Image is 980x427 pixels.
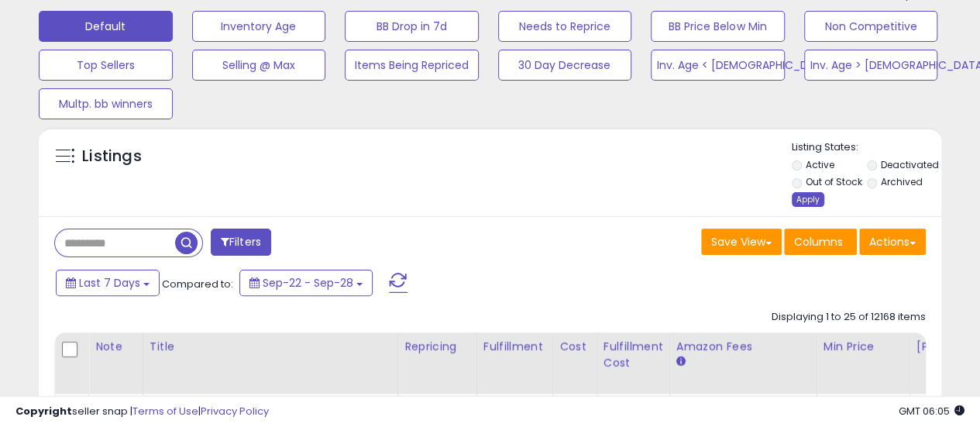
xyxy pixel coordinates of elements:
button: Save View [701,229,782,255]
h5: Listings [82,146,142,167]
button: Actions [859,229,926,255]
div: Fulfillment [483,339,546,355]
div: seller snap | | [15,405,269,419]
p: Listing States: [792,140,941,155]
button: Non Competitive [804,11,938,42]
label: Deactivated [881,158,939,171]
small: Amazon Fees. [676,355,686,369]
button: Items Being Repriced [345,50,479,81]
button: Default [39,11,173,42]
div: Cost [559,339,590,355]
div: Min Price [824,339,903,355]
button: Inv. Age < [DEMOGRAPHIC_DATA] [651,50,785,81]
button: BB Drop in 7d [345,11,479,42]
div: Displaying 1 to 25 of 12168 items [772,310,926,325]
label: Out of Stock [805,175,861,188]
button: Needs to Reprice [498,11,632,42]
button: BB Price Below Min [651,11,785,42]
button: 30 Day Decrease [498,50,632,81]
button: Columns [784,229,857,255]
button: Last 7 Days [56,270,160,296]
button: Filters [211,229,271,256]
div: Apply [792,192,824,207]
button: Top Sellers [39,50,173,81]
button: Inventory Age [192,11,326,42]
span: Sep-22 - Sep-28 [263,275,353,291]
span: Columns [794,234,843,250]
div: Repricing [404,339,470,355]
div: Title [150,339,391,355]
label: Archived [881,175,923,188]
div: Fulfillment Cost [603,339,663,371]
span: Last 7 Days [79,275,140,291]
div: Note [95,339,136,355]
span: 2025-10-6 06:05 GMT [899,404,965,418]
button: Selling @ Max [192,50,326,81]
button: Sep-22 - Sep-28 [239,270,373,296]
span: Compared to: [162,277,233,291]
button: Multp. bb winners [39,88,173,119]
a: Terms of Use [132,404,198,418]
label: Active [805,158,834,171]
a: Privacy Policy [201,404,269,418]
button: Inv. Age > [DEMOGRAPHIC_DATA] [804,50,938,81]
div: Amazon Fees [676,339,810,355]
strong: Copyright [15,404,72,418]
